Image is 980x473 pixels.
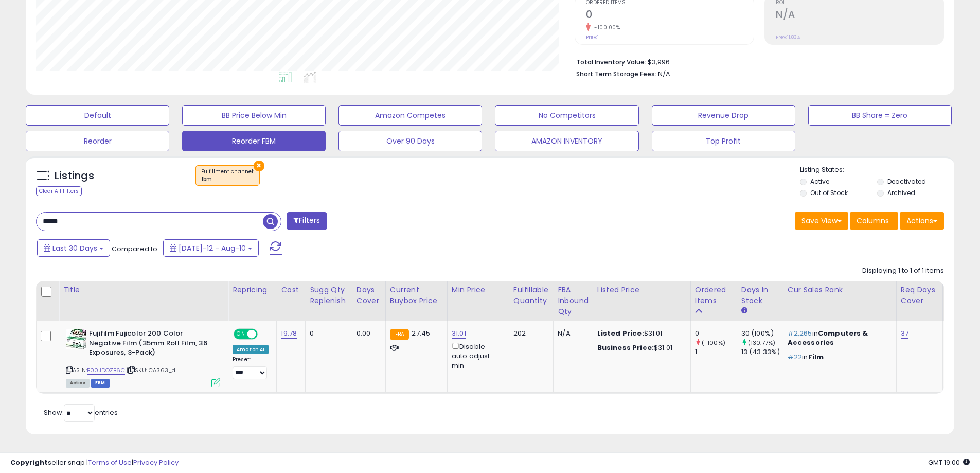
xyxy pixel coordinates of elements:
div: Current Buybox Price [390,285,443,306]
div: 0 [695,329,737,338]
button: No Competitors [495,105,638,126]
small: Prev: 1 [586,34,599,40]
div: Amazon AI [233,345,269,354]
b: Short Term Storage Fees: [576,69,656,78]
button: Top Profit [652,131,795,151]
div: Cost [281,285,301,295]
span: #22 [788,352,802,362]
button: × [254,161,264,171]
a: B00JDOZB6C [87,366,125,375]
button: Amazon Competes [338,105,482,126]
span: ON [235,330,247,339]
div: Cur Sales Rank [788,285,892,295]
div: Title [63,285,224,295]
button: Over 90 Days [338,131,482,151]
div: Displaying 1 to 1 of 1 items [862,266,944,276]
span: #2,265 [788,328,812,338]
label: Out of Stock [810,188,848,197]
span: N/A [658,69,670,79]
h2: 0 [586,9,754,23]
button: Default [26,105,169,126]
strong: Copyright [10,458,48,467]
button: Last 30 Days [37,239,110,257]
p: in [788,329,888,347]
p: in [788,353,888,362]
span: Film [808,352,824,362]
span: FBM [91,379,110,388]
button: Revenue Drop [652,105,795,126]
small: (130.77%) [748,339,775,347]
b: Total Inventory Value: [576,58,646,66]
label: Archived [887,188,915,197]
div: seller snap | | [10,458,179,468]
div: FBA inbound Qty [558,285,589,317]
div: Preset: [233,356,269,379]
div: Ordered Items [695,285,733,306]
span: OFF [256,330,273,339]
small: (-100%) [702,339,725,347]
div: 1 [695,347,737,357]
span: Computers & Accessories [788,328,868,347]
button: BB Price Below Min [182,105,326,126]
small: Prev: 11.83% [776,34,800,40]
th: Please note that this number is a calculation based on your required days of coverage and your ve... [306,281,352,321]
a: 37 [901,328,908,339]
span: Compared to: [112,244,159,254]
div: Days Cover [357,285,381,306]
a: Terms of Use [88,458,132,467]
div: 0 [310,329,344,338]
div: 13 (43.33%) [741,347,783,357]
span: 2025-09-10 19:00 GMT [928,458,970,467]
li: $3,996 [576,55,936,67]
span: Fulfillment channel : [201,168,254,183]
span: [DATE]-12 - Aug-10 [179,243,246,253]
div: Days In Stock [741,285,779,306]
div: Fulfillable Quantity [513,285,549,306]
span: All listings currently available for purchase on Amazon [66,379,90,388]
small: FBA [390,329,409,340]
button: [DATE]-12 - Aug-10 [163,239,259,257]
button: AMAZON INVENTORY [495,131,638,151]
span: Last 30 Days [52,243,97,253]
div: Clear All Filters [36,186,82,196]
h5: Listings [55,169,94,183]
div: $31.01 [597,343,683,353]
a: 19.78 [281,328,297,339]
div: 30 (100%) [741,329,783,338]
h2: N/A [776,9,943,23]
small: -100.00% [591,24,620,31]
div: 0.00 [357,329,378,338]
span: Columns [857,216,889,226]
span: Show: entries [44,408,118,417]
a: Privacy Policy [133,458,179,467]
button: Filters [287,212,327,230]
div: Min Price [452,285,505,295]
div: N/A [558,329,585,338]
span: | SKU: CA363_d [127,366,175,374]
button: BB Share = Zero [808,105,952,126]
div: Repricing [233,285,272,295]
div: ASIN: [66,329,220,386]
div: Listed Price [597,285,686,295]
div: $31.01 [597,329,683,338]
span: 27.45 [412,328,430,338]
button: Actions [900,212,944,230]
div: Sugg Qty Replenish [310,285,348,306]
label: Active [810,177,829,186]
div: 202 [513,329,545,338]
div: fbm [201,176,254,183]
button: Columns [850,212,898,230]
button: Reorder FBM [182,131,326,151]
img: 51wPT8MvXgL._SL40_.jpg [66,329,86,349]
b: Fujifilm Fujicolor 200 Color Negative Film (35mm Roll Film, 36 Exposures, 3-Pack) [89,329,214,360]
a: 31.01 [452,328,466,339]
b: Listed Price: [597,328,644,338]
p: Listing States: [800,165,954,175]
div: Req Days Cover [901,285,938,306]
b: Business Price: [597,343,654,353]
button: Save View [795,212,848,230]
label: Deactivated [887,177,926,186]
small: Days In Stock. [741,306,747,316]
button: Reorder [26,131,169,151]
div: Disable auto adjust min [452,341,501,371]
